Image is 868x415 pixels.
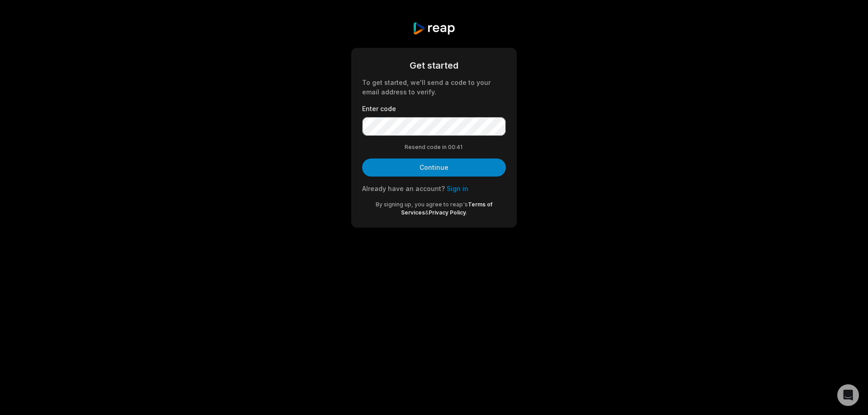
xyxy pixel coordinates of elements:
[466,209,467,216] span: .
[376,201,468,208] span: By signing up, you agree to reap's
[412,22,455,35] img: reap
[362,143,506,151] div: Resend code in 00:
[362,104,506,113] label: Enter code
[429,209,466,216] a: Privacy Policy
[425,209,429,216] span: &
[362,59,506,72] div: Get started
[401,201,493,216] a: Terms of Services
[362,159,506,177] button: Continue
[362,185,445,192] span: Already have an account?
[837,384,859,406] div: Open Intercom Messenger
[447,185,468,192] a: Sign in
[362,78,506,97] div: To get started, we'll send a code to your email address to verify.
[457,143,464,151] span: 41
